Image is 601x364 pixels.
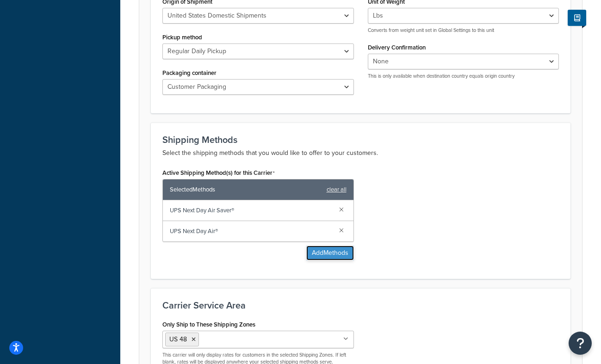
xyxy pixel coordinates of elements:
button: Open Resource Center [569,332,592,355]
label: Pickup method [162,34,202,41]
span: UPS Next Day Air Saver® [170,204,332,217]
p: This is only available when destination country equals origin country [368,73,559,80]
a: clear all [327,183,347,196]
p: Converts from weight unit set in Global Settings to this unit [368,27,559,34]
span: UPS Next Day Air® [170,225,332,238]
p: Select the shipping methods that you would like to offer to your customers. [162,148,559,159]
button: Show Help Docs [568,10,586,26]
span: US 48 [169,334,187,344]
h3: Shipping Methods [162,135,559,145]
label: Active Shipping Method(s) for this Carrier [162,169,275,177]
button: AddMethods [306,246,354,260]
label: Packaging container [162,69,217,76]
label: Only Ship to These Shipping Zones [162,321,255,328]
span: Selected Methods [170,183,322,196]
h3: Carrier Service Area [162,300,559,310]
label: Delivery Confirmation [368,44,426,51]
